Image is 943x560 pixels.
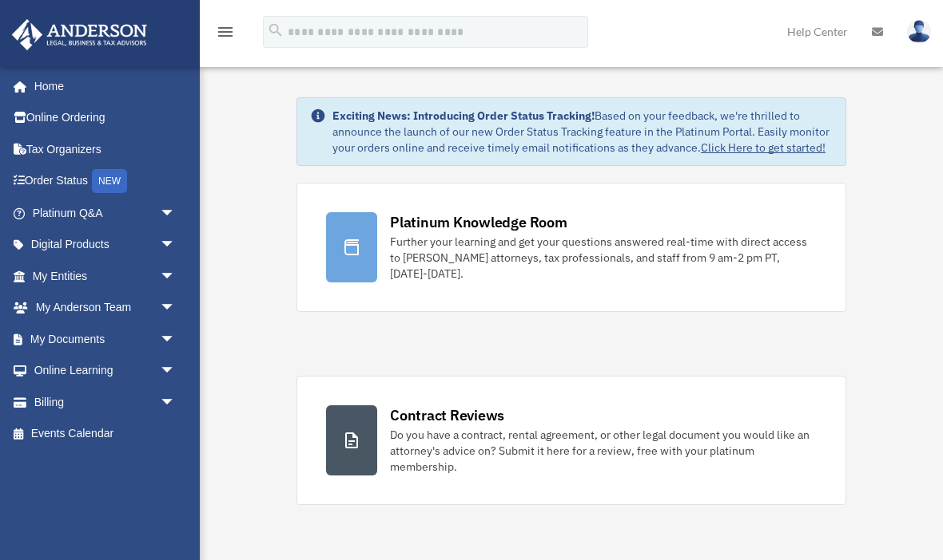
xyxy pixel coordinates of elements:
[332,108,595,123] strong: Exciting News: Introducing Order Status Tracking!
[390,405,504,425] div: Contract Reviews
[332,108,833,156] div: Based on your feedback, we're thrilled to announce the launch of our new Order Status Tracking fe...
[390,427,817,475] div: Do you have a contract, rental agreement, or other legal document you would like an attorney's ad...
[160,386,192,419] span: arrow_drop_down
[11,70,192,102] a: Home
[11,197,200,229] a: Platinum Q&Aarrow_drop_down
[7,19,152,50] img: Anderson Advisors Platinum Portal
[11,386,200,418] a: Billingarrow_drop_down
[267,22,284,39] i: search
[11,323,200,355] a: My Documentsarrow_drop_down
[907,20,931,43] img: User Pic
[11,102,200,134] a: Online Ordering
[296,183,846,312] a: Platinum Knowledge Room Further your learning and get your questions answered real-time with dire...
[160,260,192,293] span: arrow_drop_down
[216,28,235,41] a: menu
[160,323,192,356] span: arrow_drop_down
[160,292,192,325] span: arrow_drop_down
[701,140,826,155] a: Click Here to get started!
[11,355,200,387] a: Online Learningarrow_drop_down
[296,376,846,505] a: Contract Reviews Do you have a contract, rental agreement, or other legal document you would like...
[160,197,192,230] span: arrow_drop_down
[11,229,200,261] a: Digital Productsarrow_drop_down
[390,212,567,232] div: Platinum Knowledge Room
[11,292,200,324] a: My Anderson Teamarrow_drop_down
[11,165,200,198] a: Order StatusNEW
[160,355,192,388] span: arrow_drop_down
[216,22,235,41] i: menu
[11,260,200,292] a: My Entitiesarrow_drop_down
[92,169,127,193] div: NEW
[11,418,200,450] a: Events Calendar
[390,234,817,282] div: Further your learning and get your questions answered real-time with direct access to [PERSON_NAM...
[11,133,200,165] a: Tax Organizers
[160,229,192,262] span: arrow_drop_down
